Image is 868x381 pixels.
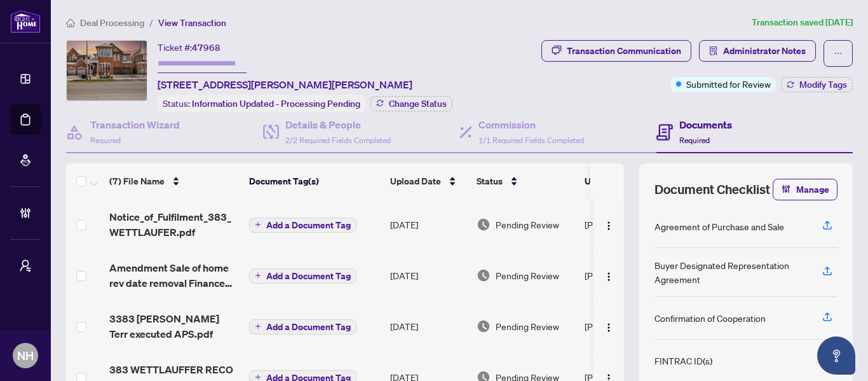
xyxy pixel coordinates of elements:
span: Add a Document Tag [266,272,351,281]
span: Add a Document Tag [266,221,351,230]
span: Information Updated - Processing Pending [192,98,360,109]
span: Upload Date [390,174,441,188]
span: Manage [796,179,829,200]
img: Logo [604,272,614,282]
th: Status [471,163,580,199]
div: Agreement of Purchase and Sale [654,219,784,233]
h4: Transaction Wizard [90,117,180,132]
th: Document Tag(s) [244,163,385,199]
span: Required [90,135,121,145]
td: [PERSON_NAME] [580,199,675,250]
span: 2/2 Required Fields Completed [285,135,391,145]
th: Upload Date [385,163,471,199]
td: [PERSON_NAME] [580,301,675,352]
span: ellipsis [834,49,843,58]
button: Add a Document Tag [249,267,356,284]
div: Status: [158,95,365,112]
th: (7) File Name [104,163,244,199]
span: Pending Review [496,319,559,333]
span: Modify Tags [799,80,847,89]
img: Document Status [477,268,491,282]
span: Document Checklist [654,181,770,198]
button: Logo [599,214,619,235]
li: / [149,15,153,30]
article: Transaction saved [DATE] [752,15,853,30]
button: Add a Document Tag [249,268,356,284]
span: View Transaction [158,17,226,29]
span: (7) File Name [109,174,165,188]
button: Add a Document Tag [249,218,356,233]
h4: Details & People [285,117,391,132]
span: Required [679,135,710,145]
button: Open asap [817,336,855,375]
span: Deal Processing [80,17,144,29]
button: Add a Document Tag [249,319,356,335]
button: Logo [599,265,619,286]
button: Add a Document Tag [249,216,356,233]
td: [DATE] [385,250,471,301]
button: Modify Tags [781,77,853,92]
img: IMG-W12146728_1.jpg [67,41,147,100]
span: Status [477,174,503,188]
span: Submitted for Review [686,77,771,91]
span: plus [255,272,261,279]
span: solution [709,46,718,55]
span: plus [255,374,261,380]
button: Administrator Notes [699,40,816,62]
span: 1/1 Required Fields Completed [478,135,584,145]
span: Add a Document Tag [266,322,351,331]
span: plus [255,221,261,228]
div: FINTRAC ID(s) [654,354,712,368]
td: [PERSON_NAME] [580,250,675,301]
span: Pending Review [496,218,559,232]
img: logo [10,10,41,33]
span: NH [17,347,34,364]
img: Logo [604,322,614,333]
span: home [66,18,75,27]
th: Uploaded By [580,163,675,199]
img: Document Status [477,218,491,232]
div: Confirmation of Cooperation [654,311,766,325]
span: Notice_of_Fulfilment_383_WETTLAUFER.pdf [109,209,239,240]
img: Logo [604,221,614,231]
span: [STREET_ADDRESS][PERSON_NAME][PERSON_NAME] [158,77,412,92]
td: [DATE] [385,301,471,352]
button: Add a Document Tag [249,318,356,335]
span: 47968 [192,42,220,53]
h4: Documents [679,117,732,132]
span: 3383 [PERSON_NAME] Terr executed APS.pdf [109,311,239,342]
div: Ticket #: [158,40,220,55]
img: Document Status [477,319,491,333]
h4: Commission [478,117,584,132]
span: Administrator Notes [723,41,806,61]
div: Transaction Communication [567,41,681,61]
button: Logo [599,316,619,336]
span: Amendment Sale of home rev date removal Finance Inspection.pdf [109,260,239,291]
button: Transaction Communication [541,40,691,62]
button: Change Status [370,96,452,111]
span: plus [255,323,261,329]
div: Buyer Designated Representation Agreement [654,258,807,286]
span: user-switch [19,260,32,272]
button: Manage [773,179,837,200]
span: Pending Review [496,268,559,282]
td: [DATE] [385,199,471,250]
span: Change Status [389,99,447,108]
